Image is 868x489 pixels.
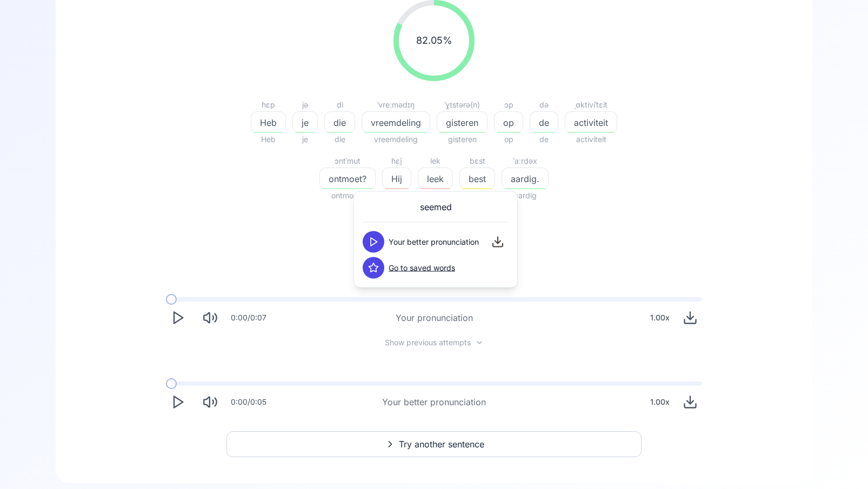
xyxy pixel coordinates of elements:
[382,189,411,202] span: Hilek
[494,98,523,111] div: ɔp
[420,200,452,213] span: seemed
[460,172,495,185] span: best
[389,237,479,247] span: Your better pronunciation
[494,133,523,146] span: op
[565,111,617,133] button: activiteit
[231,397,266,407] div: 0:00 / 0:05
[362,111,430,133] button: vreemdeling
[646,391,674,413] div: 1.00 x
[502,189,549,202] span: aardig
[459,155,495,168] div: bɛst
[494,111,523,133] button: op
[319,189,376,202] span: ontmoet?
[320,172,375,185] span: ontmoet?
[198,390,222,414] button: Mute
[565,133,617,146] span: activiteit
[530,111,558,133] button: de
[399,438,484,451] span: Try another sentence
[324,133,355,146] span: die
[530,116,558,129] span: de
[293,116,317,129] span: je
[324,98,355,111] div: di
[495,116,523,129] span: op
[325,116,355,129] span: die
[396,311,473,324] div: Your pronunciation
[292,133,318,146] span: je
[292,98,318,111] div: jə
[383,172,411,185] span: Hij
[389,263,455,273] a: Go to saved words
[437,111,488,133] button: gisteren
[459,168,495,189] button: best
[319,168,376,189] button: ontmoet?
[166,306,190,330] button: Play
[565,116,617,129] span: activiteit
[418,155,453,168] div: lek
[319,155,376,168] div: ɔntˈmut
[459,189,495,202] span: best
[418,168,453,189] button: leek
[530,98,558,111] div: də
[198,306,222,330] button: Mute
[376,338,492,347] button: Show previous attempts
[231,312,266,323] div: 0:00 / 0:07
[646,307,674,329] div: 1.00 x
[251,116,285,129] span: Heb
[437,133,488,146] span: gisteren
[678,306,702,330] button: Download audio
[502,155,549,168] div: ˈaːrdəx
[324,111,355,133] button: die
[226,431,642,457] button: Try another sentence
[382,155,411,168] div: ɦɛi̯
[251,98,286,111] div: ɦɛp
[437,116,487,129] span: gisteren
[416,33,452,48] span: 82.05 %
[502,168,549,189] button: aardig.
[362,133,430,146] span: vreemdeling
[678,390,702,414] button: Download audio
[565,98,617,111] div: ˌɑktiviˈtɛit
[251,111,286,133] button: Heb
[362,116,430,129] span: vreemdeling
[166,390,190,414] button: Play
[292,111,318,133] button: je
[362,98,430,111] div: ˈvreːmədɪŋ
[385,337,471,348] span: Show previous attempts
[251,133,286,146] span: Heb
[418,172,452,185] span: leek
[437,98,488,111] div: ˈɣɪstərə(n)
[382,168,411,189] button: Hij
[530,133,558,146] span: de
[502,172,548,185] span: aardig.
[382,396,486,408] div: Your better pronunciation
